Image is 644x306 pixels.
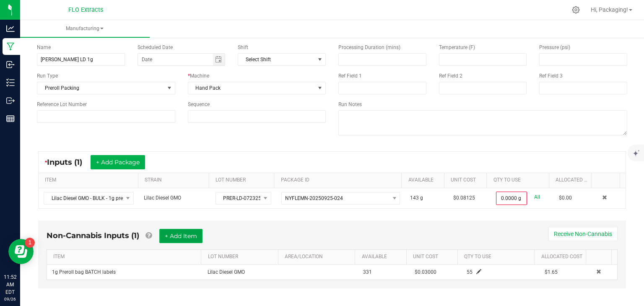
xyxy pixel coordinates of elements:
a: STRAINSortable [145,177,205,184]
span: Toggle calendar [213,54,225,65]
a: Sortable [598,177,617,184]
span: $0.08125 [453,195,475,201]
span: NO DATA FOUND [238,53,326,66]
a: AVAILABLESortable [408,177,441,184]
p: 11:52 AM EDT [4,273,16,296]
a: Allocated CostSortable [556,177,588,184]
span: Pressure (psi) [539,44,570,50]
a: All [534,192,540,203]
span: Ref Field 3 [539,73,563,79]
a: LOT NUMBERSortable [216,177,271,184]
inline-svg: Manufacturing [6,42,15,51]
span: Processing Duration (mins) [338,44,400,50]
span: Inputs (1) [47,158,91,167]
input: Date [138,54,213,65]
span: 55 [467,269,473,275]
span: 331 [363,269,372,275]
a: ITEMSortable [53,254,197,260]
span: g [420,195,423,201]
span: NYFLEMN-20250925-024 [285,195,343,201]
iframe: Resource center [8,239,34,264]
a: LOT NUMBERSortable [208,254,275,260]
span: Run Notes [338,101,362,107]
span: Shift [238,44,248,50]
span: $0.00 [559,195,572,201]
span: Lilac Diesel GMO - BULK - 1g preroll [44,192,123,204]
span: Lilac Diesel GMO [144,195,181,201]
span: Run Type [37,72,58,80]
span: Manufacturing [20,25,150,32]
button: + Add Package [91,155,145,169]
a: ITEMSortable [45,177,135,184]
a: AVAILABLESortable [362,254,403,260]
span: FLO Extracts [68,6,103,13]
span: $0.03000 [415,269,436,275]
span: Non-Cannabis Inputs (1) [47,231,139,240]
button: Receive Non-Cannabis [548,227,618,241]
a: Allocated CostSortable [541,254,583,260]
a: Sortable [592,254,608,260]
a: Manufacturing [20,20,150,38]
a: QTY TO USESortable [493,177,546,184]
a: Unit CostSortable [451,177,483,184]
span: Hand Pack [188,82,315,94]
inline-svg: Analytics [6,24,15,33]
span: Sequence [188,101,210,107]
inline-svg: Outbound [6,96,15,105]
span: $1.65 [545,269,558,275]
a: AREA/LOCATIONSortable [285,254,352,260]
a: Add Non-Cannabis items that were also consumed in the run (e.g. gloves and packaging); Also add N... [145,231,152,240]
span: PRER-LD-072325 [216,192,260,204]
span: Machine [190,73,209,79]
span: Select Shift [238,54,315,65]
inline-svg: Inbound [6,60,15,69]
span: Hi, Packaging! [591,6,628,13]
button: + Add Item [159,229,203,243]
a: QTY TO USESortable [464,254,531,260]
span: Reference Lot Number [37,101,87,107]
span: 1g Preroll bag BATCH labels [52,269,116,275]
inline-svg: Inventory [6,78,15,87]
span: Temperature (F) [439,44,475,50]
inline-svg: Reports [6,114,15,123]
span: Lilac Diesel GMO [208,269,245,275]
span: Name [37,44,51,50]
p: 09/26 [4,296,16,302]
span: 143 [410,195,419,201]
span: Ref Field 2 [439,73,462,79]
iframe: Resource center unread badge [25,238,35,248]
span: Scheduled Date [138,44,173,50]
a: PACKAGE IDSortable [281,177,399,184]
div: Manage settings [571,6,581,14]
span: Ref Field 1 [338,73,362,79]
a: Unit CostSortable [413,254,454,260]
span: Preroll Packing [37,82,164,94]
